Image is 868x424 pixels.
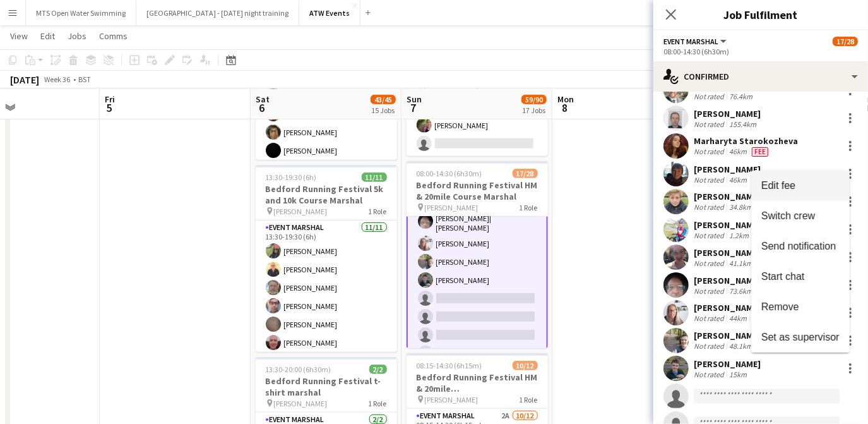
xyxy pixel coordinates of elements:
[761,241,836,251] span: Send notification
[761,332,840,342] span: Set as supervisor
[751,171,850,201] button: Edit fee
[751,292,850,322] button: Remove
[761,210,815,221] span: Switch crew
[761,301,799,312] span: Remove
[751,231,850,262] button: Send notification
[751,322,850,353] button: Set as supervisor
[751,262,850,292] button: Start chat
[751,201,850,231] button: Switch crew
[761,271,804,282] span: Start chat
[761,180,795,191] span: Edit fee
